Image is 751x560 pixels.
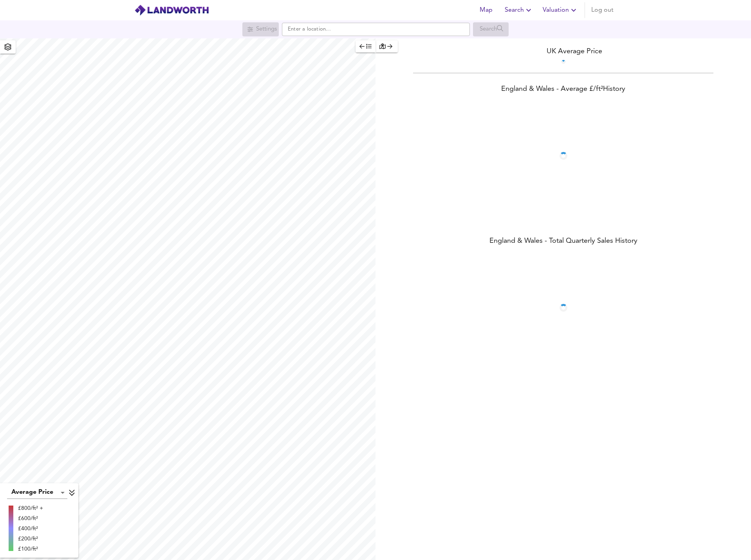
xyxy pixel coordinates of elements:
span: Map [477,5,495,16]
button: Search [502,2,536,18]
div: £100/ft² [18,545,43,553]
button: Map [473,2,498,18]
input: Enter a location... [282,23,470,36]
div: England & Wales - Total Quarterly Sales History [375,236,751,247]
span: Valuation [543,5,578,16]
div: UK Average Price [375,46,751,57]
div: Search for a location first or explore the map [242,22,279,36]
button: Log out [588,2,617,18]
button: Valuation [540,2,581,18]
span: Search [505,5,533,16]
div: £600/ft² [18,515,43,522]
div: £200/ft² [18,535,43,543]
span: Log out [591,5,614,16]
div: England & Wales - Average £/ ft² History [375,84,751,95]
img: logo [134,4,209,16]
div: Average Price [7,486,67,499]
div: Search for a location first or explore the map [473,22,509,36]
div: £800/ft² + [18,504,43,512]
div: £400/ft² [18,525,43,533]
